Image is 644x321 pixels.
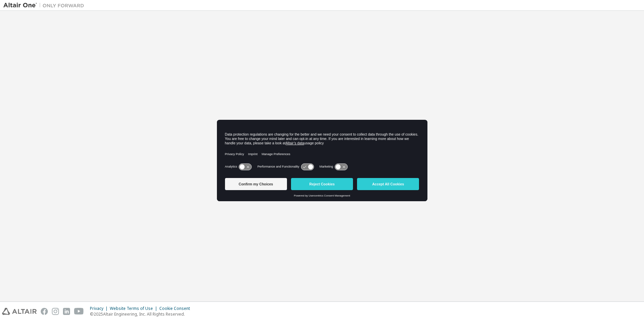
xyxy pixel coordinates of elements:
div: Privacy [90,306,110,311]
img: Altair One [3,2,88,9]
img: linkedin.svg [63,308,70,315]
img: altair_logo.svg [2,308,37,315]
div: Website Terms of Use [110,306,159,311]
img: facebook.svg [41,308,48,315]
img: instagram.svg [52,308,59,315]
p: © 2025 Altair Engineering, Inc. All Rights Reserved. [90,311,194,317]
img: youtube.svg [74,308,84,315]
div: Cookie Consent [159,306,194,311]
